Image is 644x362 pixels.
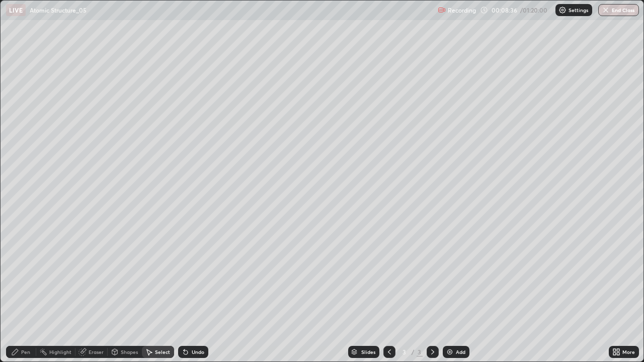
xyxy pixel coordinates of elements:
p: Settings [569,8,588,13]
div: 3 [417,347,423,356]
img: recording.375f2c34.svg [438,6,446,14]
div: Add [456,349,465,354]
p: Atomic Structure_05 [30,6,87,14]
div: / [412,349,415,355]
p: Recording [448,7,476,14]
img: class-settings-icons [558,6,567,14]
div: Slides [361,349,375,354]
img: add-slide-button [446,348,454,356]
div: 3 [399,349,410,355]
div: Undo [192,349,204,354]
div: Pen [21,349,30,354]
p: LIVE [9,6,23,14]
div: Select [155,349,170,354]
div: Shapes [121,349,138,354]
div: Highlight [49,349,71,354]
div: More [622,349,635,354]
div: Eraser [89,349,104,354]
button: End Class [598,4,639,16]
img: end-class-cross [602,6,610,14]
